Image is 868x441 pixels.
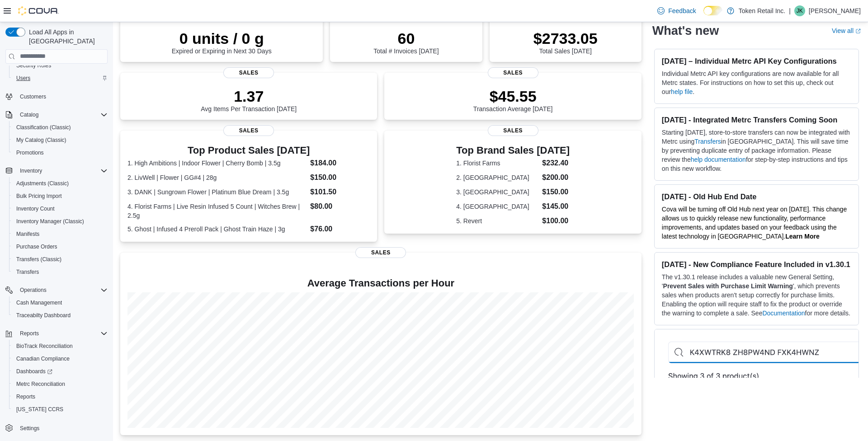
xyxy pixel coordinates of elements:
[9,190,111,202] button: Bulk Pricing Import
[542,172,570,183] dd: $200.00
[127,278,634,289] h4: Average Transactions per Hour
[13,267,108,277] span: Transfers
[13,310,108,321] span: Traceabilty Dashboard
[9,253,111,266] button: Transfers (Classic)
[662,69,851,96] p: Individual Metrc API key configurations are now available for all Metrc states. For instructions ...
[16,380,65,388] span: Metrc Reconciliation
[127,173,307,182] dt: 2. LivWell | Flower | GG#4 | 28g
[172,29,272,55] div: Expired or Expiring in Next 30 Days
[9,378,111,390] button: Metrc Reconciliation
[13,254,108,265] span: Transfers (Classic)
[127,188,307,197] dt: 3. DANK | Sungrown Flower | Platinum Blue Dream | 3.5g
[13,366,108,377] span: Dashboards
[785,233,819,240] a: Learn More
[668,6,696,15] span: Feedback
[832,27,861,34] a: View allExternal link
[16,355,70,362] span: Canadian Compliance
[9,390,111,403] button: Reports
[16,165,46,176] button: Inventory
[201,87,297,113] div: Avg Items Per Transaction [DATE]
[662,192,851,201] h3: [DATE] - Old Hub End Date
[310,158,370,169] dd: $184.00
[9,266,111,278] button: Transfers
[13,135,70,145] a: My Catalog (Classic)
[13,310,74,321] a: Traceabilty Dashboard
[16,406,63,413] span: [US_STATE] CCRS
[9,228,111,240] button: Manifests
[20,167,42,174] span: Inventory
[9,177,111,190] button: Adjustments (Classic)
[13,297,108,308] span: Cash Management
[18,6,59,15] img: Cova
[16,180,69,187] span: Adjustments (Classic)
[662,260,851,269] h3: [DATE] - New Compliance Feature Included in v1.30.1
[25,28,108,46] span: Load All Apps in [GEOGRAPHIC_DATA]
[9,340,111,352] button: BioTrack Reconciliation
[223,67,274,78] span: Sales
[542,216,570,226] dd: $100.00
[456,145,570,156] h3: Top Brand Sales [DATE]
[9,72,111,84] button: Users
[533,29,598,55] div: Total Sales [DATE]
[13,267,42,277] a: Transfers
[13,391,108,402] span: Reports
[797,5,803,16] span: JK
[9,59,111,72] button: Security Roles
[2,327,111,340] button: Reports
[542,201,570,212] dd: $145.00
[2,90,111,103] button: Customers
[456,159,538,168] dt: 1. Florist Farms
[652,23,719,38] h2: What's new
[13,241,108,252] span: Purchase Orders
[855,28,861,34] svg: External link
[16,285,50,296] button: Operations
[662,206,847,240] span: Cova will be turning off Old Hub next year on [DATE]. This change allows us to quickly release ne...
[16,268,39,276] span: Transfers
[16,109,108,120] span: Catalog
[16,124,71,131] span: Classification (Classic)
[13,60,55,71] a: Security Roles
[20,286,47,294] span: Operations
[456,173,538,182] dt: 2. [GEOGRAPHIC_DATA]
[13,147,108,158] span: Promotions
[13,366,56,377] a: Dashboards
[127,145,370,156] h3: Top Product Sales [DATE]
[9,134,111,146] button: My Catalog (Classic)
[310,201,370,212] dd: $80.00
[16,328,42,339] button: Reports
[373,29,439,47] p: 60
[13,379,69,389] a: Metrc Reconciliation
[13,341,108,352] span: BioTrack Reconciliation
[456,188,538,197] dt: 3. [GEOGRAPHIC_DATA]
[13,203,58,214] a: Inventory Count
[662,56,851,66] h3: [DATE] – Individual Metrc API Key Configurations
[488,67,538,78] span: Sales
[456,216,538,225] dt: 5. Revert
[663,282,793,290] strong: Prevent Sales with Purchase Limit Warning
[20,111,38,118] span: Catalog
[13,147,47,158] a: Promotions
[13,216,108,227] span: Inventory Manager (Classic)
[13,73,34,84] a: Users
[16,342,73,350] span: BioTrack Reconciliation
[201,87,297,105] p: 1.37
[13,404,108,415] span: Washington CCRS
[16,165,108,176] span: Inventory
[9,309,111,322] button: Traceabilty Dashboard
[16,75,30,82] span: Users
[172,29,272,47] p: 0 units / 0 g
[662,272,851,318] p: The v1.30.1 release includes a valuable new General Setting, ' ', which prevents sales when produ...
[9,352,111,365] button: Canadian Compliance
[13,122,75,133] a: Classification (Classic)
[223,125,274,136] span: Sales
[16,230,39,238] span: Manifests
[533,29,598,47] p: $2733.05
[127,225,307,234] dt: 5. Ghost | Infused 4 Preroll Pack | Ghost Train Haze | 3g
[13,341,76,352] a: BioTrack Reconciliation
[16,91,50,102] a: Customers
[703,6,722,15] input: Dark Mode
[789,5,791,16] p: |
[127,202,307,220] dt: 4. Florist Farms | Live Resin Infused 5 Count | Witches Brew | 2.5g
[13,297,66,308] a: Cash Management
